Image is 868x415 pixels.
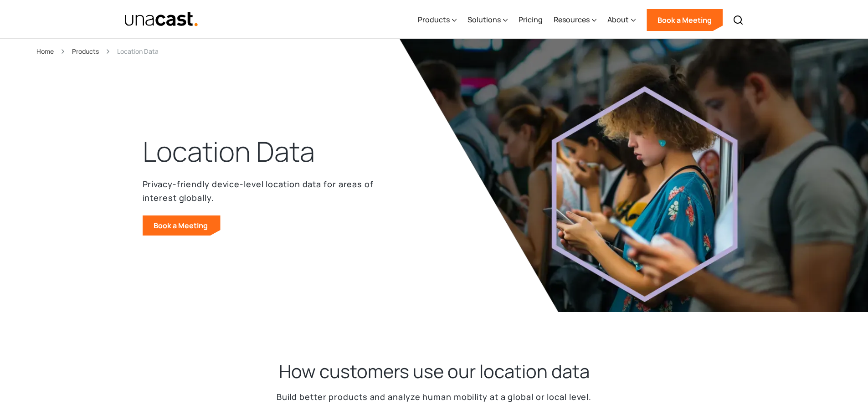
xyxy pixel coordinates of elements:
div: Solutions [467,14,501,25]
div: Resources [554,14,590,25]
a: Products [72,46,99,56]
a: Book a Meeting [647,9,723,31]
img: Unacast text logo [124,11,199,27]
div: Products [418,1,457,39]
img: Search icon [733,15,744,26]
a: Pricing [519,1,543,39]
h2: How customers use our location data [279,359,590,383]
div: About [607,1,636,39]
div: Products [418,14,450,25]
a: Home [36,46,54,56]
a: Book a Meeting [143,215,221,236]
div: Resources [554,1,596,39]
p: Build better products and analyze human mobility at a global or local level. [277,390,591,404]
div: About [607,14,629,25]
a: home [124,11,199,27]
div: Location Data [117,46,159,56]
h1: Location Data [143,133,315,170]
p: Privacy-friendly device-level location data for areas of interest globally. [143,177,380,205]
div: Solutions [467,1,508,39]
